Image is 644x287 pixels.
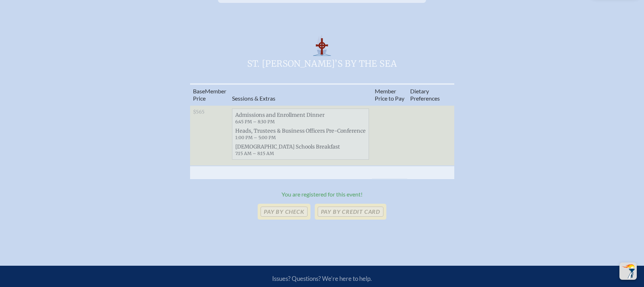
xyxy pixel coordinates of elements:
[410,88,440,102] span: ary Preferences
[235,135,276,140] span: 1:00 PM – 5:00 PM
[190,84,229,105] th: Memb
[193,95,206,102] span: Price
[313,35,331,56] img: St. Christopher’s By the Sea
[621,264,635,278] img: To the top
[235,151,274,156] span: 7:15 AM – 8:15 AM
[229,84,372,105] th: Sessions & Extras
[232,126,369,142] span: Heads, Trustees & Business Officers Pre-Conference
[193,88,205,94] span: Base
[407,84,443,105] th: Diet
[619,262,637,280] button: Scroll Top
[232,142,369,158] span: [DEMOGRAPHIC_DATA] Schools Breakfast
[195,275,449,282] p: Issues? Questions? We’re here to help.
[206,56,438,70] span: St. [PERSON_NAME]’s By the Sea
[232,110,369,126] span: Admissions and Enrollment Dinner
[372,84,407,105] th: Member Price to Pay
[221,88,226,94] span: er
[235,119,275,124] span: 6:45 PM – 8:30 PM
[282,191,362,198] span: You are registered for this event!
